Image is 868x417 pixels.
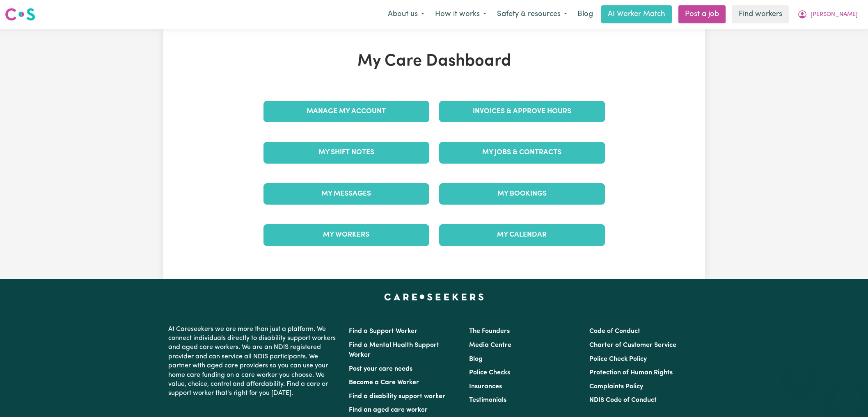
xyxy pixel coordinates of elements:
[349,328,417,335] a: Find a Support Worker
[439,224,605,246] a: My Calendar
[384,294,484,300] a: Careseekers home page
[349,366,412,372] a: Post your care needs
[589,383,643,390] a: Complaints Policy
[601,5,672,23] a: AI Worker Match
[589,369,673,376] a: Protection of Human Rights
[439,142,605,163] a: My Jobs & Contracts
[263,142,429,163] a: My Shift Notes
[835,384,861,410] iframe: Button to launch messaging window
[263,224,429,246] a: My Workers
[811,10,858,19] span: [PERSON_NAME]
[168,321,339,401] p: At Careseekers we are more than just a platform. We connect individuals directly to disability su...
[259,52,610,71] h1: My Care Dashboard
[492,6,573,23] button: Safety & resources
[439,101,605,122] a: Invoices & Approve Hours
[792,6,863,23] button: My Account
[5,5,35,24] a: Careseekers logo
[589,356,647,362] a: Police Check Policy
[678,5,726,23] a: Post a job
[791,365,808,381] iframe: Close message
[469,328,510,335] a: The Founders
[349,393,445,400] a: Find a disability support worker
[589,328,640,335] a: Code of Conduct
[573,5,598,23] a: Blog
[349,342,439,358] a: Find a Mental Health Support Worker
[732,5,789,23] a: Find workers
[589,397,657,403] a: NDIS Code of Conduct
[349,407,428,413] a: Find an aged care worker
[469,369,510,376] a: Police Checks
[5,7,35,22] img: Careseekers logo
[469,383,502,390] a: Insurances
[430,6,492,23] button: How it works
[263,101,429,122] a: Manage My Account
[589,342,676,349] a: Charter of Customer Service
[439,183,605,205] a: My Bookings
[469,397,506,403] a: Testimonials
[382,6,430,23] button: About us
[349,379,419,386] a: Become a Care Worker
[469,342,511,349] a: Media Centre
[469,356,483,362] a: Blog
[263,183,429,205] a: My Messages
